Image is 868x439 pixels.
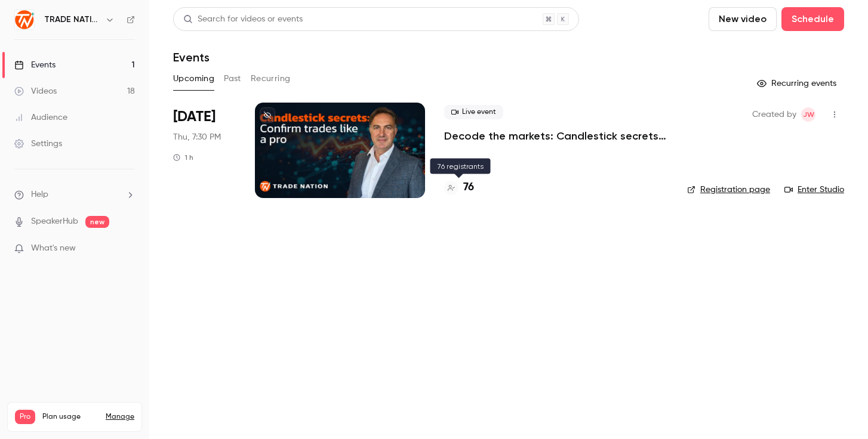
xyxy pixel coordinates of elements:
span: Pro [15,410,35,424]
span: JW [803,107,814,122]
span: Created by [752,107,796,122]
button: Past [224,69,241,88]
span: Jolene Wood [801,107,815,122]
span: What's new [31,242,76,255]
a: Manage [106,412,134,422]
iframe: Noticeable Trigger [121,243,135,254]
div: 1 h [173,153,193,162]
a: Enter Studio [784,184,844,196]
button: Upcoming [173,69,214,88]
button: Recurring events [752,74,844,93]
div: Videos [14,85,57,97]
h4: 76 [463,180,474,196]
div: Search for videos or events [183,13,303,26]
div: Settings [14,138,62,150]
a: Registration page [687,184,770,196]
li: help-dropdown-opener [14,188,135,201]
img: TRADE NATION [15,10,34,29]
button: Schedule [781,7,844,31]
span: [DATE] [173,107,216,126]
button: Recurring [251,69,291,88]
h1: Events [173,50,210,64]
span: new [85,216,109,228]
div: Sep 25 Thu, 7:30 PM (Africa/Johannesburg) [173,103,236,198]
h6: TRADE NATION [44,14,100,26]
div: Audience [14,112,67,123]
span: Help [31,188,48,201]
a: Decode the markets: Candlestick secrets for smarter trades [444,129,668,143]
div: Events [14,59,56,71]
a: 76 [444,180,474,196]
span: Plan usage [42,412,99,422]
span: Live event [444,105,503,119]
button: New video [709,7,777,31]
span: Thu, 7:30 PM [173,131,221,143]
a: SpeakerHub [31,215,78,228]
